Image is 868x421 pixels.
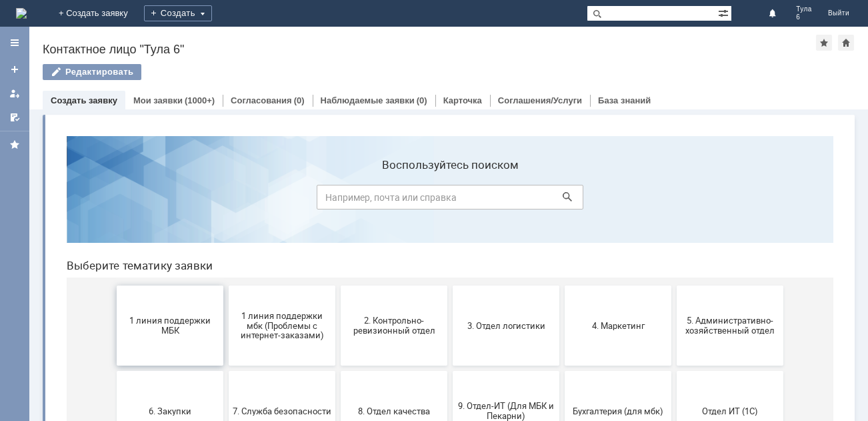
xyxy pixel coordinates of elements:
button: Отдел-ИТ (Офис) [173,331,279,411]
button: Финансовый отдел [285,331,391,411]
span: Финансовый отдел [289,366,387,376]
a: Мои заявки [133,95,183,105]
span: 3. Отдел логистики [401,195,499,205]
span: Бухгалтерия (для мбк) [513,280,611,290]
a: Мои заявки [4,83,25,104]
a: Согласования [231,95,292,105]
button: 1 линия поддержки МБК [61,160,167,240]
div: (0) [417,95,427,105]
header: Выберите тематику заявки [11,133,777,147]
div: (0) [294,95,305,105]
span: 1 линия поддержки мбк (Проблемы с интернет-заказами) [177,185,275,215]
a: Перейти на домашнюю страницу [16,8,27,19]
div: Сделать домашней страницей [838,35,854,51]
span: 7. Служба безопасности [177,280,275,290]
button: 9. Отдел-ИТ (Для МБК и Пекарни) [397,246,503,326]
span: Это соглашение не активно! [513,361,611,381]
div: Создать [144,5,212,21]
span: 5. Административно-хозяйственный отдел [625,190,723,210]
span: 6. Закупки [65,280,163,290]
a: Создать заявку [4,59,25,80]
label: Воспользуйтесь поиском [261,33,527,46]
button: Франчайзинг [397,331,503,411]
span: [PERSON_NAME]. Услуги ИТ для МБК (оформляет L1) [625,356,723,386]
input: Например, почта или справка [261,59,527,84]
button: [PERSON_NAME]. Услуги ИТ для МБК (оформляет L1) [621,331,727,411]
button: 8. Отдел качества [285,246,391,326]
span: Отдел-ИТ (Битрикс24 и CRM) [65,361,163,381]
a: Карточка [443,95,482,105]
span: 9. Отдел-ИТ (Для МБК и Пекарни) [401,276,499,296]
a: Наблюдаемые заявки [321,95,415,105]
span: Отдел-ИТ (Офис) [177,366,275,376]
span: 1 линия поддержки МБК [65,190,163,210]
span: Отдел ИТ (1С) [625,280,723,290]
div: Добавить в избранное [816,35,832,51]
a: База знаний [598,95,651,105]
img: logo [16,8,27,19]
span: 2. Контрольно-ревизионный отдел [289,190,387,210]
button: Бухгалтерия (для мбк) [509,246,615,326]
span: 4. Маркетинг [513,195,611,205]
button: 1 линия поддержки мбк (Проблемы с интернет-заказами) [173,160,279,240]
button: 6. Закупки [61,246,167,326]
a: Создать заявку [51,95,117,105]
button: 4. Маркетинг [509,160,615,240]
a: Соглашения/Услуги [498,95,582,105]
span: Франчайзинг [401,366,499,376]
span: Расширенный поиск [718,6,731,19]
button: 3. Отдел логистики [397,160,503,240]
span: 8. Отдел качества [289,280,387,290]
button: Отдел ИТ (1С) [621,246,727,326]
button: 5. Административно-хозяйственный отдел [621,160,727,240]
button: Отдел-ИТ (Битрикс24 и CRM) [61,331,167,411]
span: 6 [796,13,812,21]
a: Мои согласования [4,107,25,128]
button: 2. Контрольно-ревизионный отдел [285,160,391,240]
div: (1000+) [185,95,215,105]
span: Тула [796,5,812,13]
button: 7. Служба безопасности [173,246,279,326]
div: Контактное лицо "Тула 6" [43,43,816,56]
button: Это соглашение не активно! [509,331,615,411]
